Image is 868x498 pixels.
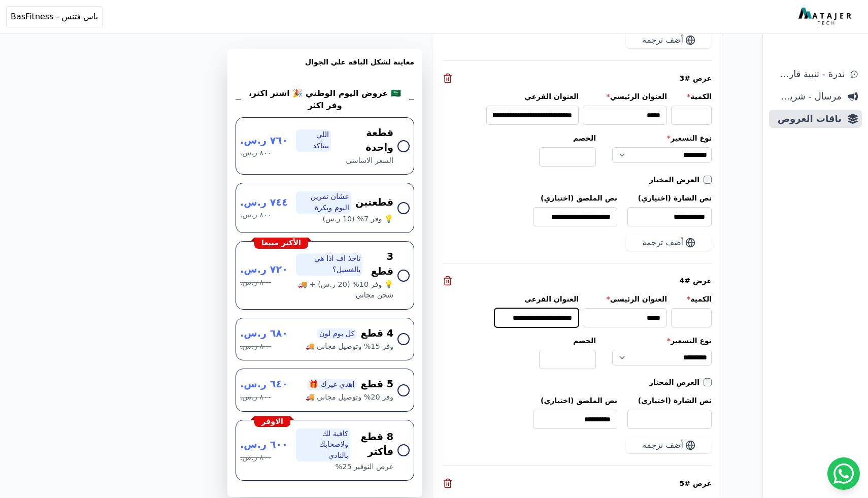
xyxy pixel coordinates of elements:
[366,250,393,279] span: 3 قطع
[671,91,712,102] label: الكمية
[583,294,667,304] label: العنوان الرئيسي
[346,155,393,167] span: السعر الاساسي
[11,11,98,23] span: باس فتنس - BasFitness
[642,237,683,249] span: أضف ترجمة
[626,32,712,48] button: أضف ترجمة
[649,377,704,387] label: العرض المختار
[240,148,271,159] span: ٨٠٠ ر.س.
[361,377,393,392] span: 5 قطع
[627,193,712,203] label: نص الشارة (اختياري)
[322,214,393,225] span: 💡 وفر 7% (10 ر.س)
[626,235,712,251] button: أضف ترجمة
[649,175,704,185] label: العرض المختار
[583,91,667,102] label: العنوان الرئيسي
[296,279,393,301] span: 💡 وفر 10% (20 ر.س) + 🚚 شحن مجاني
[240,341,271,352] span: ٨٠٠ ر.س.
[306,392,393,403] span: وفر 20% وتوصيل مجاني 🚚
[296,191,351,213] span: عشان تمرين اليوم وبكرة
[245,87,406,112] h2: 🇸🇦 عروض اليوم الوطني 🎉 اشتر اكثر، وفر اكثر
[354,430,393,459] span: 8 قطع فأكثر
[240,452,271,463] span: ٨٠٠ ر.س.
[306,341,393,352] span: وفر 15% وتوصيل مجاني 🚚
[533,395,617,406] label: نص الملصق (اختياري)
[443,478,712,488] div: عرض #5
[335,126,393,155] span: قطعة واحدة
[254,238,308,249] div: الأكثر مبيعا
[240,326,288,341] span: ٦٨٠ ر.س.
[240,277,271,288] span: ٨٠٠ ر.س.
[240,210,271,221] span: ٨٠٠ ر.س.
[240,262,288,277] span: ٧٢٠ ر.س.
[494,294,579,304] label: العنوان الفرعي
[539,336,596,346] label: الخصم
[443,73,712,83] div: عرض #3
[612,336,712,346] label: نوع التسعير
[612,133,712,143] label: نوع التسعير
[773,89,842,104] span: مرسال - شريط دعاية
[626,437,712,453] button: أضف ترجمة
[642,34,683,46] span: أضف ترجمة
[443,276,712,286] div: عرض #4
[240,392,271,403] span: ٨٠٠ ر.س.
[671,294,712,304] label: الكمية
[240,134,288,148] span: ٧٦٠ ر.س.
[6,6,103,27] button: باس فتنس - BasFitness
[296,129,331,151] span: اللي بيتأكد
[240,195,288,210] span: ٧٤٤ ر.س.
[240,438,288,452] span: ٦٠٠ ر.س.
[336,461,393,473] span: عرض التوفير 25%
[798,8,854,26] img: MatajerTech Logo
[486,91,579,102] label: العنوان الفرعي
[296,253,363,275] span: تاخذ اف اذا هي بالغسيل؟
[296,428,350,461] span: كافية لك ولاصحابك بالنادي
[307,379,356,390] span: اهدي غيرك 🎁
[533,193,617,203] label: نص الملصق (اختياري)
[355,195,393,210] span: قطعتين
[773,67,845,81] span: ندرة - تنبية قارب علي النفاذ
[240,377,288,392] span: ٦٤٠ ر.س.
[539,133,596,143] label: الخصم
[773,112,842,126] span: باقات العروض
[236,57,414,79] h3: معاينة لشكل الباقه علي الجوال
[361,326,393,341] span: 4 قطع
[642,439,683,451] span: أضف ترجمة
[254,416,290,427] div: الاوفر
[317,328,357,340] span: كل يوم لون
[627,395,712,406] label: نص الشارة (اختياري)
